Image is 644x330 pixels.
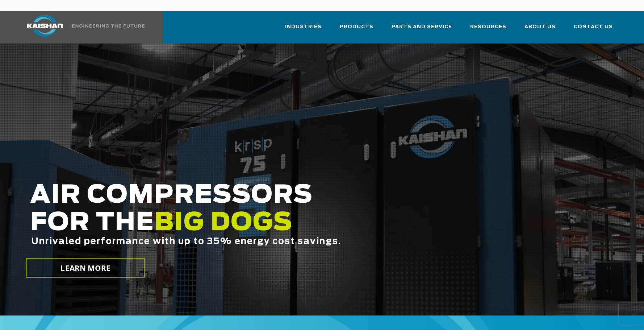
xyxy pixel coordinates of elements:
span: Industries [285,23,322,31]
a: Resources [470,17,506,42]
span: LEARN MORE [61,263,111,273]
a: Contact Us [574,17,613,42]
span: Contact Us [574,23,613,31]
a: Kaishan USA [18,11,146,44]
a: LEARN MORE [26,259,145,278]
a: Products [340,17,373,42]
span: Parts and Service [392,23,452,31]
a: Parts and Service [392,17,452,42]
img: kaishan logo [18,15,72,37]
span: Unrivaled performance with up to 35% energy cost savings. [31,237,341,246]
span: Resources [470,23,506,31]
span: BIG DOGS [154,211,293,235]
a: About Us [524,17,556,42]
span: About Us [524,23,556,31]
img: Engineering the future [72,24,145,28]
a: Industries [285,17,322,42]
span: Products [340,23,373,31]
h2: AIR COMPRESSORS FOR THE [30,182,515,269]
